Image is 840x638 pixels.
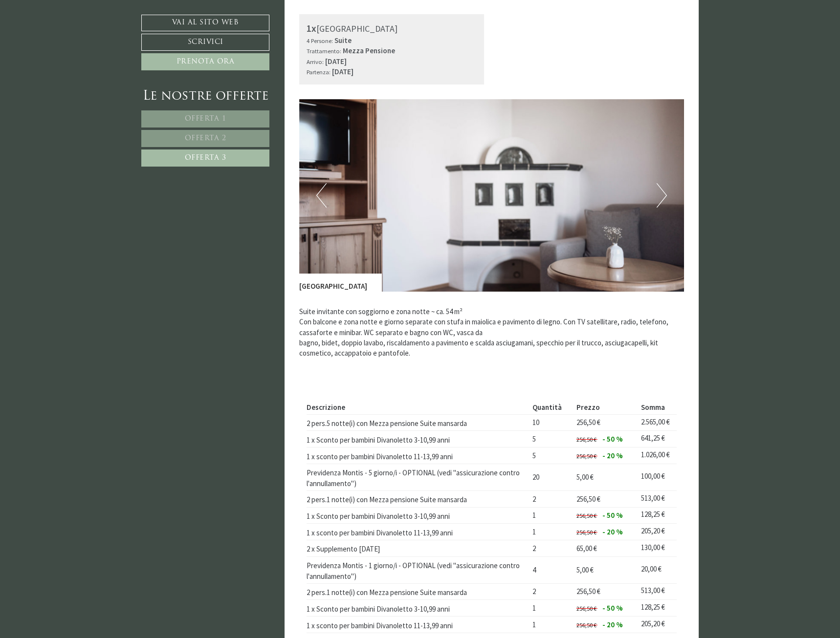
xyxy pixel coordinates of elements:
td: 513,00 € [638,583,677,600]
td: 1 [529,507,573,524]
span: 256,50 € [576,621,597,629]
td: 1 x Sconto per bambini Divanoletto 3-10,99 anni [307,431,529,447]
div: [GEOGRAPHIC_DATA] [307,21,477,36]
span: Offerta 1 [185,115,226,123]
span: - 50 % [602,603,623,613]
td: 2.565,00 € [638,414,677,431]
a: Vai al sito web [141,15,269,31]
td: 4 [529,556,573,583]
span: 5,00 € [576,472,594,482]
span: - 50 % [602,510,623,520]
td: 20,00 € [638,556,677,583]
p: Suite invitante con soggiorno e zona notte ~ ca. 54 m² Con balcone e zona notte e giorno separate... [299,306,685,359]
div: Montis – Active Nature Spa [15,28,130,35]
td: 1 x sconto per bambini Divanoletto 11-13,99 anni [307,447,529,464]
span: - 20 % [602,620,623,629]
td: 128,25 € [638,507,677,524]
small: 4 Persone: [307,37,333,44]
span: - 20 % [602,527,623,536]
td: Previdenza Montis - 5 giorno/i - OPTIONAL (vedi "assicurazione contro l'annullamento") [307,464,529,490]
button: Previous [316,183,327,208]
td: 205,20 € [638,524,677,540]
th: Somma [638,400,677,414]
th: Prezzo [573,400,638,414]
small: 09:25 [15,45,130,52]
span: 256,50 € [576,605,597,612]
div: Le nostre offerte [141,87,269,106]
td: 2 pers.1 notte(i) con Mezza pensione Suite mansarda [307,583,529,600]
td: 100,00 € [638,464,677,490]
span: - 20 % [602,451,623,460]
td: 1 [529,600,573,617]
b: 1x [307,22,316,34]
td: 513,00 € [638,490,677,507]
small: Trattamento: [307,47,341,55]
div: giovedì [174,7,212,23]
td: 20 [529,464,573,490]
span: 256,50 € [576,587,600,596]
span: - 50 % [602,434,623,444]
span: 256,50 € [576,418,600,427]
td: 2 pers.5 notte(i) con Mezza pensione Suite mansarda [307,414,529,431]
a: Prenota ora [141,53,269,70]
span: 256,50 € [576,452,597,460]
td: 5 [529,431,573,447]
span: 256,50 € [576,512,597,519]
td: 1 x sconto per bambini Divanoletto 11-13,99 anni [307,617,529,633]
td: 2 [529,583,573,600]
span: 65,00 € [576,544,597,553]
b: [DATE] [325,57,347,66]
b: Suite [334,36,352,45]
span: 256,50 € [576,436,597,443]
th: Quantità [529,400,573,414]
b: Mezza Pensione [343,46,395,55]
th: Descrizione [307,400,529,414]
td: 130,00 € [638,540,677,556]
td: Previdenza Montis - 1 giorno/i - OPTIONAL (vedi "assicurazione contro l'annullamento") [307,556,529,583]
td: 2 [529,490,573,507]
td: 2 x Supplemento [DATE] [307,540,529,556]
td: 128,25 € [638,600,677,617]
span: 256,50 € [576,529,597,536]
span: Offerta 3 [185,154,226,162]
td: 1 x Sconto per bambini Divanoletto 3-10,99 anni [307,600,529,617]
td: 5 [529,447,573,464]
td: 641,25 € [638,431,677,447]
div: [GEOGRAPHIC_DATA] [299,274,382,291]
img: image [299,99,685,292]
td: 1.026,00 € [638,447,677,464]
b: [DATE] [332,67,354,76]
td: 1 [529,524,573,540]
span: 256,50 € [576,494,600,504]
td: 10 [529,414,573,431]
td: 205,20 € [638,617,677,633]
td: 1 [529,617,573,633]
span: 5,00 € [576,565,594,574]
td: 1 x Sconto per bambini Divanoletto 3-10,99 anni [307,507,529,524]
small: Partenza: [307,68,331,76]
small: Arrivo: [307,58,324,65]
div: Buon giorno, come possiamo aiutarla? [7,26,134,54]
td: 1 x sconto per bambini Divanoletto 11-13,99 anni [307,524,529,540]
button: Next [657,183,667,208]
td: 2 [529,540,573,556]
button: Invia [332,257,386,275]
td: 2 pers.1 notte(i) con Mezza pensione Suite mansarda [307,490,529,507]
a: Scrivici [141,34,269,51]
span: Offerta 2 [185,135,226,142]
